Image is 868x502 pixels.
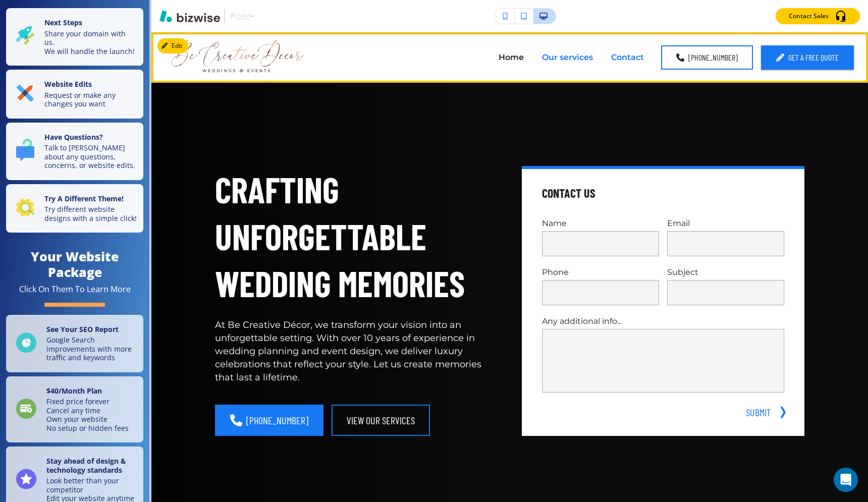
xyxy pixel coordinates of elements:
[215,319,498,384] p: At Be Creative Décor, we transform your vision into an unforgettable setting. With over 10 years ...
[6,70,143,119] button: Website EditsRequest or make any changes you want
[46,324,119,334] strong: See Your SEO Report
[46,397,129,432] p: Fixed price forever Cancel any time Own your website No setup or hidden fees
[44,143,137,170] p: Talk to [PERSON_NAME] about any questions, concerns, or website edits.
[215,405,323,436] a: [PHONE_NUMBER]
[167,36,306,78] img: BE Creative Decor
[542,217,659,229] p: Name
[776,8,860,24] button: Contact Sales
[6,184,143,233] button: Try A Different Theme!Try different website designs with a simple click!
[44,79,92,89] strong: Website Edits
[667,217,784,229] p: Email
[157,38,188,53] button: Edit
[542,51,593,63] p: Our services
[6,123,143,180] button: Have Questions?Talk to [PERSON_NAME] about any questions, concerns, or website edits.
[44,205,137,222] p: Try different website designs with a simple click!
[215,166,498,307] h1: Crafting Unforgettable Wedding Memories
[611,51,644,63] p: Contact
[44,91,137,108] p: Request or make any changes you want
[542,266,659,278] p: Phone
[44,29,137,56] p: Share your domain with us. We will handle the launch!
[542,315,784,327] p: Any additional info...
[661,45,753,70] a: [PHONE_NUMBER]
[6,8,143,66] button: Next StepsShare your domain with us.We will handle the launch!
[789,12,829,21] p: Contact Sales
[6,249,143,280] h4: Your Website Package
[46,336,137,362] p: Google Search improvements with more traffic and keywords
[229,12,256,20] img: Your Logo
[44,132,103,142] strong: Have Questions?
[6,376,143,443] a: $40/Month PlanFixed price foreverCancel any timeOwn your websiteNo setup or hidden fees
[44,18,82,27] strong: Next Steps
[159,10,220,22] img: Bizwise Logo
[46,456,126,475] strong: Stay ahead of design & technology standards
[19,284,131,295] div: Click On Them To Learn More
[6,315,143,372] a: See Your SEO ReportGoogle Search improvements with more traffic and keywords
[542,185,595,201] h4: Contact Us
[742,405,774,420] button: SUBMIT
[667,266,784,278] p: Subject
[761,45,854,70] button: Get a Free Quote
[44,194,124,203] strong: Try A Different Theme!
[46,386,102,396] strong: $ 40 /Month Plan
[834,468,858,492] div: Open Intercom Messenger
[332,405,430,436] button: View Our Services
[499,51,524,63] p: Home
